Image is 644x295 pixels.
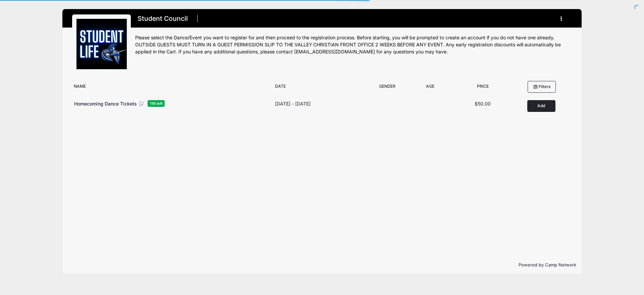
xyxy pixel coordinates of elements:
[135,13,190,25] h1: Student Council
[70,83,272,93] div: Name
[74,101,137,107] span: Homecoming Dance Tickets
[135,34,572,55] div: Please select the Dance/Event you want to register for and then proceed to the registration proce...
[76,19,127,69] img: logo
[367,83,408,93] div: Gender
[68,262,576,268] p: Powered by Camp Network
[527,100,555,112] button: Add
[272,83,367,93] div: Date
[475,101,491,107] span: $50.00
[453,83,513,93] div: Price
[528,81,556,92] button: Filters
[408,83,453,93] div: Age
[275,100,311,107] div: [DATE] - [DATE]
[148,100,165,107] span: 116 left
